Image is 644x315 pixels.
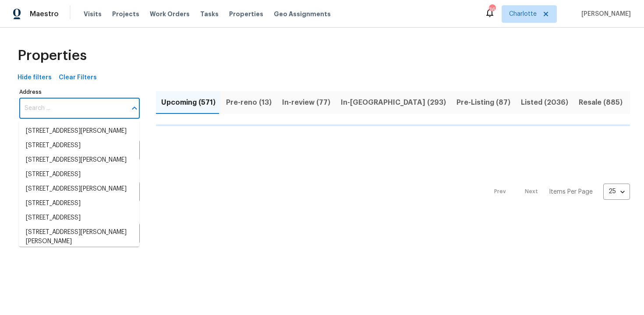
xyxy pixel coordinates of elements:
[84,10,102,18] span: Visits
[603,180,630,203] div: 25
[19,182,139,196] li: [STREET_ADDRESS][PERSON_NAME]
[579,96,623,109] span: Resale (885)
[456,96,510,109] span: Pre-Listing (87)
[229,10,263,18] span: Properties
[19,98,127,119] input: Search ...
[112,10,139,18] span: Projects
[200,11,219,17] span: Tasks
[18,72,52,83] span: Hide filters
[59,72,97,83] span: Clear Filters
[30,10,59,18] span: Maestro
[226,96,272,109] span: Pre-reno (13)
[19,89,140,95] label: Address
[19,211,139,225] li: [STREET_ADDRESS]
[55,70,100,86] button: Clear Filters
[19,153,139,167] li: [STREET_ADDRESS][PERSON_NAME]
[19,138,139,153] li: [STREET_ADDRESS]
[341,96,446,109] span: In-[GEOGRAPHIC_DATA] (293)
[549,188,593,196] p: Items Per Page
[509,10,537,18] span: Charlotte
[14,70,55,86] button: Hide filters
[150,10,190,18] span: Work Orders
[161,96,216,109] span: Upcoming (571)
[19,167,139,182] li: [STREET_ADDRESS]
[282,96,330,109] span: In-review (77)
[578,10,631,18] span: [PERSON_NAME]
[19,196,139,211] li: [STREET_ADDRESS]
[486,131,630,252] nav: Pagination Navigation
[521,96,568,109] span: Listed (2036)
[19,225,139,249] li: [STREET_ADDRESS][PERSON_NAME][PERSON_NAME]
[18,51,87,60] span: Properties
[274,10,331,18] span: Geo Assignments
[19,124,139,138] li: [STREET_ADDRESS][PERSON_NAME]
[128,102,141,114] button: Close
[489,5,495,14] div: 36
